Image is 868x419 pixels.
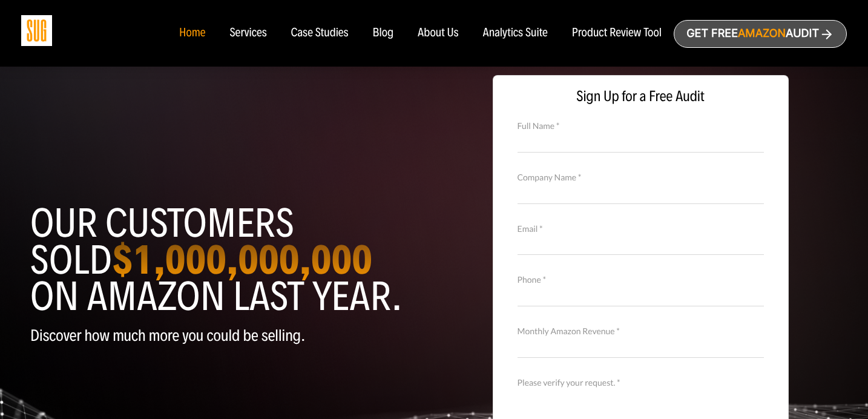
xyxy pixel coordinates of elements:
[518,337,764,358] input: Monthly Amazon Revenue *
[518,273,764,286] label: Phone *
[518,182,764,203] input: Company Name *
[30,205,425,315] h1: Our customers sold on Amazon last year.
[291,27,349,40] a: Case Studies
[418,27,459,40] a: About Us
[373,27,394,40] a: Blog
[30,327,425,345] p: Discover how much more you could be selling.
[518,222,764,236] label: Email *
[572,27,662,40] a: Product Review Tool
[505,88,776,105] span: Sign Up for a Free Audit
[518,171,764,184] label: Company Name *
[518,376,764,389] label: Please verify your request. *
[674,20,847,48] a: Get freeAmazonAudit
[21,15,52,46] img: Sug
[518,234,764,255] input: Email *
[483,27,548,40] a: Analytics Suite
[229,27,266,40] a: Services
[518,131,764,152] input: Full Name *
[179,27,205,40] a: Home
[518,325,764,338] label: Monthly Amazon Revenue *
[738,27,786,40] span: Amazon
[518,119,764,133] label: Full Name *
[518,285,764,306] input: Contact Number *
[112,235,372,285] strong: $1,000,000,000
